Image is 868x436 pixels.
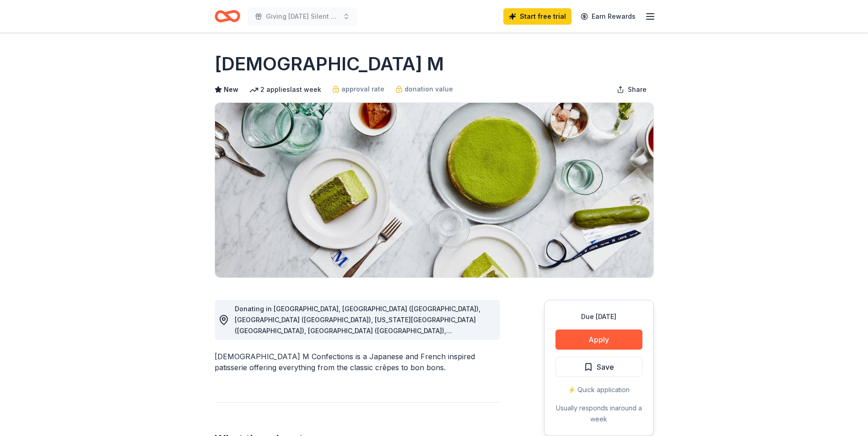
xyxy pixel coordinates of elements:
div: 2 applies last week [249,84,321,95]
a: Home [215,5,240,27]
button: Apply [555,330,642,350]
span: Donating in [GEOGRAPHIC_DATA], [GEOGRAPHIC_DATA] ([GEOGRAPHIC_DATA]), [GEOGRAPHIC_DATA] ([GEOGRAP... [235,305,480,346]
button: Giving [DATE] Silent Auction [248,7,357,26]
span: Save [597,361,614,373]
a: donation value [395,84,453,95]
a: Start free trial [503,8,571,25]
span: Share [628,84,647,95]
span: donation value [404,84,453,95]
span: Giving [DATE] Silent Auction [266,11,339,22]
h1: [DEMOGRAPHIC_DATA] M [215,51,444,77]
div: Due [DATE] [555,311,642,322]
a: Earn Rewards [575,8,641,25]
div: ⚡️ Quick application [555,384,642,395]
div: Usually responds in around a week [555,403,642,425]
button: Share [609,80,654,99]
a: approval rate [332,84,384,95]
span: approval rate [341,84,384,95]
button: Save [555,357,642,377]
div: [DEMOGRAPHIC_DATA] M Confections is a Japanese and French inspired patisserie offering everything... [215,351,500,373]
img: Image for Lady M [215,103,653,277]
span: New [224,84,238,95]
